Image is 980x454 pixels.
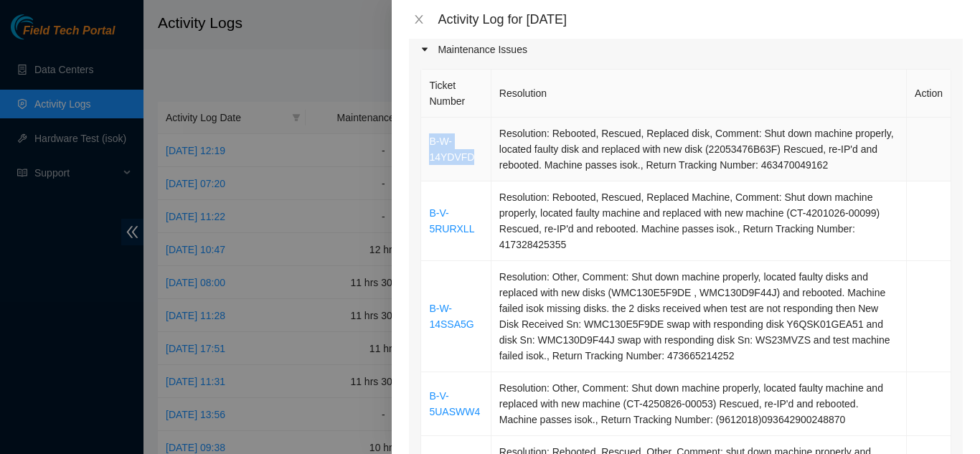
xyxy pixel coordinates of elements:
a: B-V-5UASWW4 [429,390,480,417]
td: Resolution: Rebooted, Rescued, Replaced Machine, Comment: Shut down machine properly, located fau... [491,181,907,261]
div: Maintenance Issues [409,33,963,66]
span: close [413,14,425,25]
td: Resolution: Other, Comment: Shut down machine properly, located faulty machine and replaced with ... [491,372,907,436]
span: caret-right [420,45,429,54]
th: Ticket Number [421,70,491,118]
button: Close [409,13,429,27]
th: Action [907,70,951,118]
td: Resolution: Other, Comment: Shut down machine properly, located faulty disks and replaced with ne... [491,261,907,372]
th: Resolution [491,70,907,118]
a: B-V-5RURXLL [429,207,474,235]
a: B-W-14SSA5G [429,303,473,330]
div: Activity Log for [DATE] [438,11,963,27]
td: Resolution: Rebooted, Rescued, Replaced disk, Comment: Shut down machine properly, located faulty... [491,118,907,181]
a: B-W-14YDVFD [429,136,474,163]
